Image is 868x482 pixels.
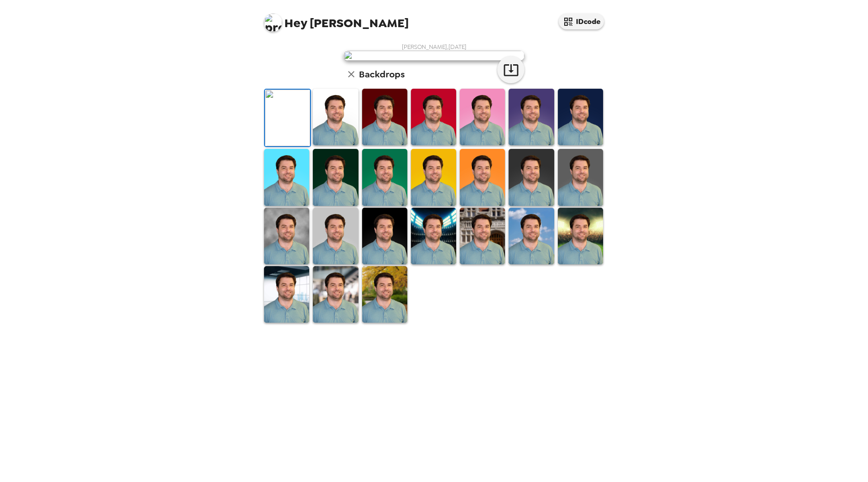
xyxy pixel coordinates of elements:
span: Hey [284,15,307,31]
span: [PERSON_NAME] , [DATE] [402,43,467,51]
h6: Backdrops [359,67,405,81]
img: user [344,51,524,61]
button: IDcode [559,14,604,29]
img: Original [265,90,310,146]
img: profile pic [264,14,282,32]
span: [PERSON_NAME] [264,9,409,29]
